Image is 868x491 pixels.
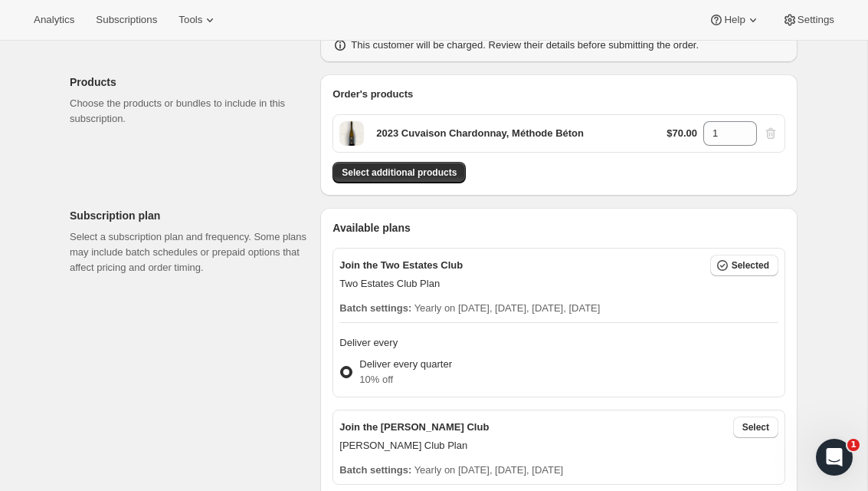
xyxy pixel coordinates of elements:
span: 1 [847,439,860,451]
button: Selected [710,255,778,276]
span: Select [742,421,769,433]
button: Subscriptions [87,9,166,31]
span: Selected [732,259,769,272]
p: 2023 Cuvaison Chardonnay, Méthode Béton [376,126,584,141]
span: Subscriptions [96,14,157,26]
p: Join the [PERSON_NAME] Club [339,420,489,435]
p: Products [70,74,308,90]
p: This customer will be charged. Review their details before submitting the order. [351,38,699,53]
iframe: Intercom live chat [816,439,853,476]
p: Join the Two Estates Club [339,258,463,273]
span: Deliver every [339,337,398,348]
button: Help [699,9,769,31]
button: Analytics [25,9,84,31]
p: Choose the products or bundles to include in this subscription. [70,96,308,127]
button: Select [733,417,778,438]
p: Two Estates Club Plan [339,276,778,292]
span: Batch settings: [339,302,411,314]
p: Select a subscription plan and frequency. Some plans may include batch schedules or prepaid optio... [70,229,308,275]
p: $70.00 [667,126,697,141]
span: Default Title [339,121,364,146]
span: Available plans [332,220,410,236]
span: Batch settings: [339,464,411,476]
span: Settings [798,14,834,26]
span: Analytics [34,14,74,26]
button: Settings [773,9,843,31]
p: 10% off [359,372,452,387]
p: Deliver every quarter [359,357,452,372]
p: [PERSON_NAME] Club Plan [339,438,778,453]
span: Select additional products [342,166,457,179]
span: Yearly on [DATE], [DATE], [DATE], [DATE] [414,302,601,314]
p: Subscription plan [70,208,308,223]
button: Select additional products [332,162,466,183]
button: Tools [169,9,227,31]
span: Tools [179,14,202,26]
span: Yearly on [DATE], [DATE], [DATE] [414,464,564,476]
span: Help [724,14,745,26]
span: Order's products [332,88,413,100]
